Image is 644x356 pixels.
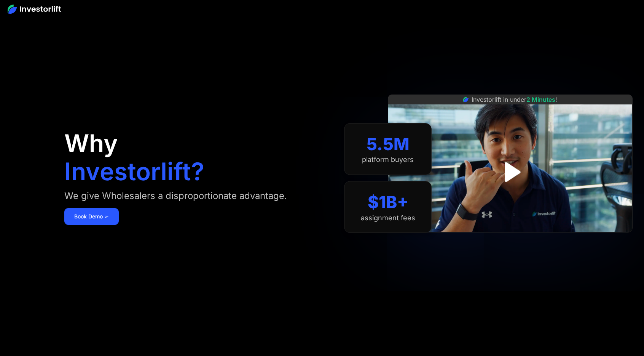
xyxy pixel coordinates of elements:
[453,236,567,245] iframe: Customer reviews powered by Trustpilot
[361,214,415,222] div: assignment fees
[367,134,410,154] div: 5.5M
[368,192,408,212] div: $1B+
[64,159,204,184] h1: Investorlift?
[64,208,119,225] a: Book Demo ➢
[472,95,557,104] div: Investorlift in under !
[64,190,287,202] div: We give Wholesalers a disproportionate advantage.
[64,131,118,156] h1: Why
[493,155,527,189] a: open lightbox
[362,156,414,164] div: platform buyers
[526,96,555,103] span: 2 Minutes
